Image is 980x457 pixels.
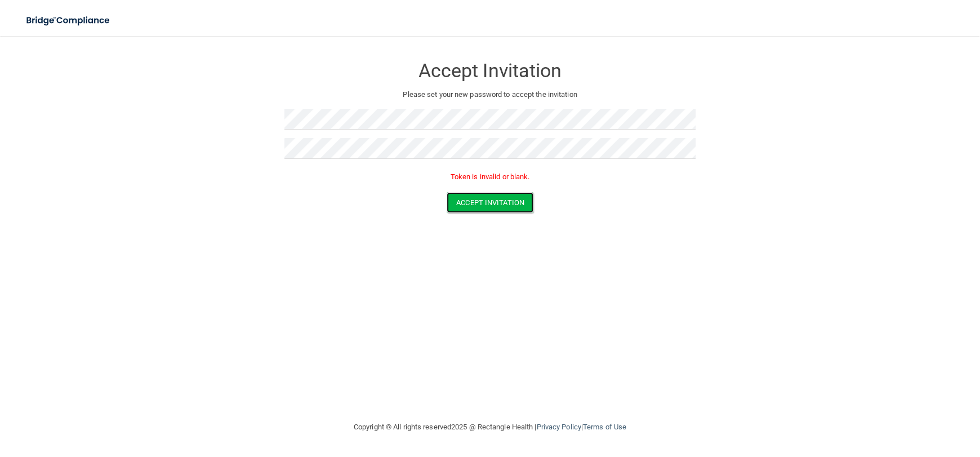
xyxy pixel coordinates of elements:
p: Token is invalid or blank. [284,170,696,184]
img: bridge_compliance_login_screen.278c3ca4.svg [17,9,121,32]
p: Please set your new password to accept the invitation [293,88,687,101]
div: Copyright © All rights reserved 2025 @ Rectangle Health | | [284,409,696,445]
a: Terms of Use [583,423,626,431]
button: Accept Invitation [447,192,533,213]
h3: Accept Invitation [284,60,696,81]
a: Privacy Policy [536,423,581,431]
